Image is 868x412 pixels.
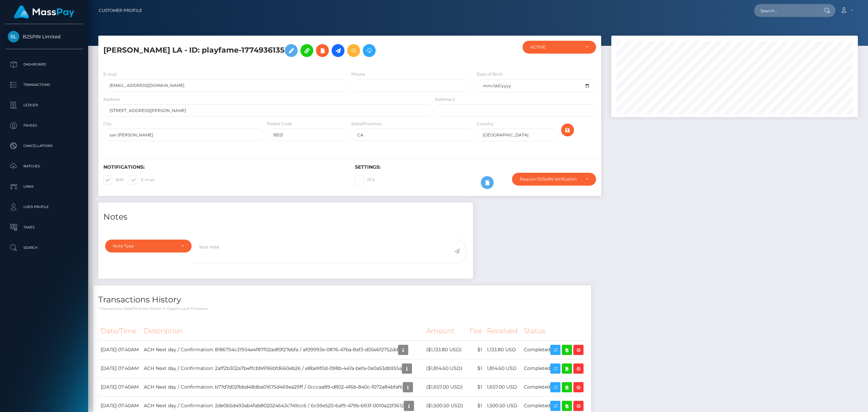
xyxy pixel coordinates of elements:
th: Date/Time [98,322,141,340]
h4: Notes [103,211,468,223]
label: 2FA [355,175,375,184]
a: Customer Profile [99,3,142,18]
p: Cancellations [8,141,80,151]
td: ($1,657.00 USD) [424,378,467,396]
td: 1,657.00 USD [485,378,521,396]
p: Dashboard [8,59,80,70]
a: Transactions [5,76,83,93]
td: ($1,133.80 USD) [424,340,467,359]
div: ACTIVE [530,44,580,50]
div: Require ID/Selfie Verification [520,176,580,182]
button: ACTIVE [522,41,596,54]
a: Dashboard [5,56,83,73]
a: Initiate Payout [332,44,344,57]
td: Completed [521,378,586,396]
td: [DATE] 07:40AM [98,378,141,396]
label: E-mail [129,175,154,184]
td: ACH Next day / Confirmation: 8186754c31934e4f87f02adf0f27ebfa / af09993e-0876-47ba-8af3-d05e6f2752dd [141,340,424,359]
p: * Transactions date/time are shown in payee's local timezone [98,306,586,311]
p: Batches [8,161,80,171]
td: [DATE] 07:40AM [98,359,141,378]
label: SMS [103,175,124,184]
h6: Settings: [355,164,596,170]
a: Links [5,178,83,195]
td: ($1,814.60 USD) [424,359,467,378]
a: Batches [5,158,83,175]
input: Search... [754,4,818,17]
td: Completed [521,340,586,359]
p: Links [8,182,80,192]
h4: Transactions History [98,294,586,306]
label: Country [477,121,494,127]
h5: [PERSON_NAME] LA - ID: playfame-1774936135 [103,41,429,60]
a: Search [5,239,83,256]
th: Amount [424,322,467,340]
td: $1 [467,378,485,396]
button: Note Type [105,240,192,252]
td: ACH Next day / Confirmation: 2aff2b302a7b4ffcbfe996bfd660eb26 / e8be9f0d-098b-447a-befa-0a0a53db955a [141,359,424,378]
a: Payees [5,117,83,134]
td: Completed [521,359,586,378]
th: Fee [467,322,485,340]
p: Payees [8,120,80,131]
label: Date of Birth [477,71,503,77]
label: City [103,121,112,127]
td: 1,814.60 USD [485,359,521,378]
img: MassPay Logo [14,5,74,19]
h6: Notifications: [103,164,345,170]
td: [DATE] 07:40AM [98,340,141,359]
div: Note Type [113,243,176,249]
th: Status [521,322,586,340]
button: Require ID/Selfie Verification [512,173,596,186]
p: Transactions [8,80,80,90]
label: Address [103,96,120,102]
a: Ledger [5,97,83,114]
a: User Profile [5,199,83,216]
label: Address 2 [435,96,455,102]
td: $1 [467,340,485,359]
th: Description [141,322,424,340]
td: 1,133.80 USD [485,340,521,359]
td: ACH Next day / Confirmation: b77d7d02fbbd48dba01675d469ea29ff / 0cccaa89-d802-4f6b-840c-f072a84bfaf6 [141,378,424,396]
p: User Profile [8,202,80,212]
span: B2SPIN Limited [5,34,83,40]
a: Taxes [5,219,83,236]
td: $1 [467,359,485,378]
a: Cancellations [5,137,83,154]
p: Search [8,243,80,253]
img: B2SPIN Limited [8,31,19,42]
p: Ledger [8,100,80,110]
th: Received [485,322,521,340]
label: Phone [351,71,365,77]
label: State/Province [351,121,381,127]
label: Postal Code [267,121,292,127]
label: E-mail [103,71,117,77]
p: Taxes [8,222,80,232]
